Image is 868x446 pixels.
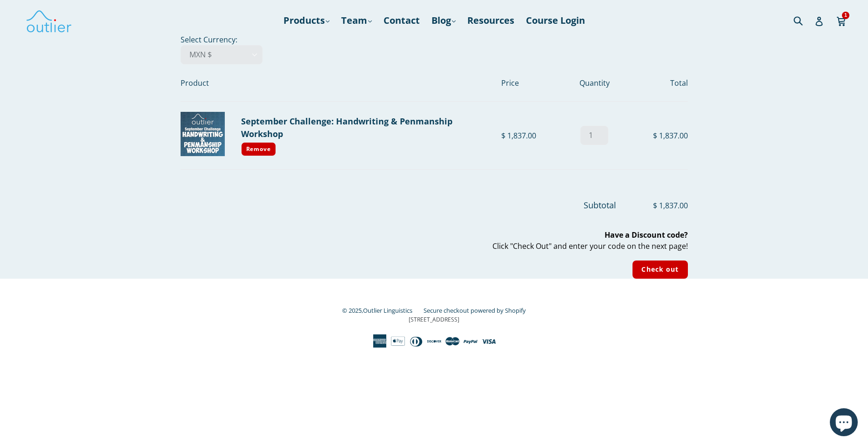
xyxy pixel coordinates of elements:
small: © 2025, [342,306,422,315]
input: Check out [632,261,687,279]
span: $ 1,837.00 [618,200,688,211]
img: September Challenge: Handwriting & Penmanship Workshop [181,112,225,156]
a: September Challenge: Handwriting & Penmanship Workshop [241,116,452,139]
a: Secure checkout powered by Shopify [424,306,526,315]
p: Click "Check Out" and enter your code on the next page! [181,229,688,252]
a: Remove [241,142,276,156]
a: Course Login [521,12,590,29]
div: Select Currency: [155,34,713,279]
div: $ 1,837.00 [501,130,566,141]
input: Search [791,11,817,30]
a: Resources [463,12,519,29]
a: Contact [379,12,424,29]
a: Outlier Linguistics [363,306,412,315]
inbox-online-store-chat: Shopify online store chat [827,408,861,439]
img: Outlier Linguistics [26,7,72,34]
span: 1 [842,12,849,19]
a: Team [336,12,377,29]
span: Subtotal [584,199,616,211]
b: Have a Discount code? [605,230,688,240]
th: Product [181,64,501,102]
th: Total [623,64,688,102]
a: Products [279,12,334,29]
div: $ 1,837.00 [623,130,688,141]
a: 1 [836,10,847,31]
p: [STREET_ADDRESS] [181,316,688,324]
a: Blog [427,12,460,29]
th: Quantity [566,64,623,102]
th: Price [501,64,566,102]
